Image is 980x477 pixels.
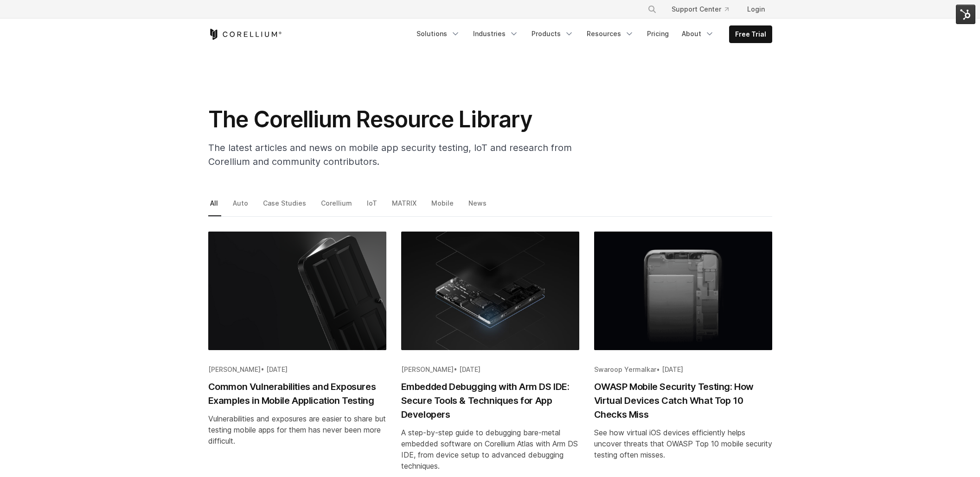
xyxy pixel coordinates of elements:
a: Free Trial [730,26,772,43]
a: Login [740,1,772,18]
a: Products [526,25,579,42]
div: • [208,365,386,374]
a: Mobile [429,197,457,216]
a: Case Studies [261,197,309,216]
img: HubSpot Tools Menu Toggle [956,5,975,24]
a: Industries [468,25,524,42]
span: [PERSON_NAME] [208,365,261,373]
a: MATRIX [390,197,420,216]
img: OWASP Mobile Security Testing: How Virtual Devices Catch What Top 10 Checks Miss [594,232,772,350]
a: IoT [365,197,380,216]
h2: Embedded Debugging with Arm DS IDE: Secure Tools & Techniques for App Developers [401,380,579,421]
h2: OWASP Mobile Security Testing: How Virtual Devices Catch What Top 10 Checks Miss [594,380,772,421]
span: The latest articles and news on mobile app security testing, IoT and research from Corellium and ... [208,142,572,167]
span: [DATE] [459,365,480,373]
div: Navigation Menu [636,1,772,18]
h1: The Corellium Resource Library [208,106,579,133]
a: About [676,25,720,42]
div: • [594,365,772,374]
a: Corellium [319,197,355,216]
img: Common Vulnerabilities and Exposures Examples in Mobile Application Testing [208,232,386,350]
div: Vulnerabilities and exposures are easier to share but testing mobile apps for them has never been... [208,413,386,446]
img: Embedded Debugging with Arm DS IDE: Secure Tools & Techniques for App Developers [401,232,579,350]
a: Support Center [664,1,736,18]
a: News [467,197,490,216]
a: Solutions [411,25,466,42]
div: A step-by-step guide to debugging bare-metal embedded software on Corellium Atlas with Arm DS IDE... [401,427,579,471]
span: [DATE] [662,365,683,373]
div: • [401,365,579,374]
div: See how virtual iOS devices efficiently helps uncover threats that OWASP Top 10 mobile security t... [594,427,772,460]
a: Resources [581,25,640,42]
button: Search [644,1,660,18]
span: Swaroop Yermalkar [594,365,656,373]
a: Auto [231,197,251,216]
a: Corellium Home [208,29,282,40]
a: All [208,197,221,216]
a: Pricing [641,25,674,42]
span: [DATE] [266,365,288,373]
div: Navigation Menu [411,25,772,43]
span: [PERSON_NAME] [401,365,454,373]
h2: Common Vulnerabilities and Exposures Examples in Mobile Application Testing [208,380,386,408]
